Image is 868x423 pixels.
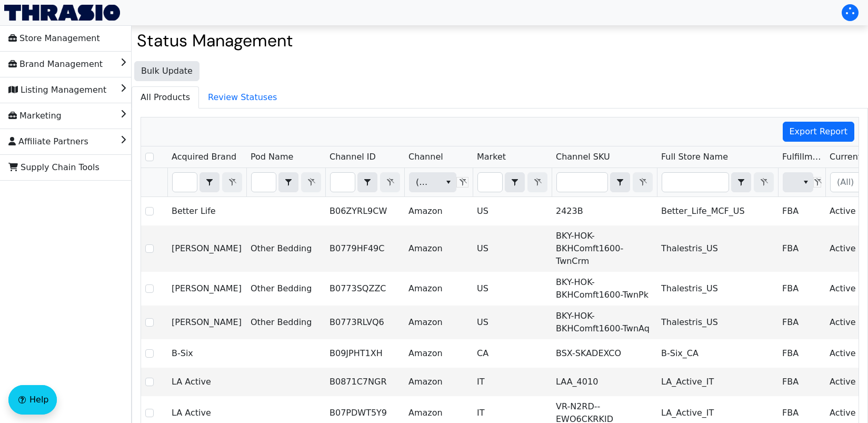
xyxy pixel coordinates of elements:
[325,225,404,272] td: B0779HF49C
[251,151,293,163] span: Pod Name
[657,168,778,197] th: Filter
[505,173,524,192] button: select
[552,168,657,197] th: Filter
[473,168,552,197] th: Filter
[8,385,57,415] button: Help floatingactionbutton
[325,306,404,339] td: B0773RLVQ6
[167,339,246,368] td: B-Six
[357,172,377,192] span: Choose Operator
[657,368,778,396] td: LA_Active_IT
[145,284,154,293] input: Select Row
[552,339,657,368] td: BSX-SKADEXCO
[141,65,193,77] span: Bulk Update
[4,5,120,21] img: Thrasio Logo
[132,87,198,108] span: All Products
[325,339,404,368] td: B09JPHT1XH
[246,272,325,306] td: Other Bedding
[473,197,552,225] td: US
[416,176,432,189] span: (All)
[246,306,325,339] td: Other Bedding
[167,368,246,396] td: LA Active
[778,272,825,306] td: FBA
[473,272,552,306] td: US
[552,197,657,225] td: 2423B
[657,272,778,306] td: Thalestris_US
[782,151,821,163] span: Fulfillment
[172,151,236,163] span: Acquired Brand
[473,306,552,339] td: US
[331,173,355,192] input: Filter
[778,339,825,368] td: FBA
[657,339,778,368] td: B-Six_CA
[657,306,778,339] td: Thalestris_US
[246,225,325,272] td: Other Bedding
[552,225,657,272] td: BKY-HOK-BKHComft1600-TwnCrm
[199,172,220,192] span: Choose Operator
[358,173,377,192] button: select
[145,318,154,327] input: Select Row
[778,306,825,339] td: FBA
[611,173,630,192] button: select
[408,151,443,163] span: Channel
[8,133,88,150] span: Affiliate Partners
[662,173,729,192] input: Filter
[778,168,825,197] th: Filter
[167,306,246,339] td: [PERSON_NAME]
[145,153,154,161] input: Select Row
[473,225,552,272] td: US
[783,122,855,142] button: Export Report
[610,172,630,192] span: Choose Operator
[790,125,848,138] span: Export Report
[441,173,456,192] button: select
[557,173,607,192] input: Filter
[325,197,404,225] td: B06ZYRL9CW
[556,151,610,163] span: Channel SKU
[657,197,778,225] td: Better_Life_MCF_US
[478,173,502,192] input: Filter
[167,168,246,197] th: Filter
[29,394,48,406] span: Help
[505,172,525,192] span: Choose Operator
[657,225,778,272] td: Thalestris_US
[778,225,825,272] td: FBA
[404,168,473,197] th: Filter
[8,30,100,47] span: Store Management
[404,368,473,396] td: Amazon
[552,272,657,306] td: BKY-HOK-BKHComft1600-TwnPk
[200,173,219,192] button: select
[134,61,199,81] button: Bulk Update
[246,168,325,197] th: Filter
[145,244,154,253] input: Select Row
[145,378,154,386] input: Select Row
[778,197,825,225] td: FBA
[798,173,813,192] button: select
[325,272,404,306] td: B0773SQZZC
[732,173,751,192] button: select
[167,272,246,306] td: [PERSON_NAME]
[167,197,246,225] td: Better Life
[8,56,103,73] span: Brand Management
[404,306,473,339] td: Amazon
[167,225,246,272] td: [PERSON_NAME]
[404,225,473,272] td: Amazon
[473,368,552,396] td: IT
[731,172,751,192] span: Choose Operator
[279,173,298,192] button: select
[552,306,657,339] td: BKY-HOK-BKHComft1600-TwnAq
[404,272,473,306] td: Amazon
[8,159,99,176] span: Supply Chain Tools
[552,368,657,396] td: LAA_4010
[8,82,106,99] span: Listing Management
[325,368,404,396] td: B0871C7NGR
[661,151,728,163] span: Full Store Name
[473,339,552,368] td: CA
[330,151,376,163] span: Channel ID
[173,173,197,192] input: Filter
[278,172,298,192] span: Choose Operator
[145,349,154,358] input: Select Row
[137,31,863,51] h2: Status Management
[199,87,285,108] span: Review Statuses
[252,173,276,192] input: Filter
[778,368,825,396] td: FBA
